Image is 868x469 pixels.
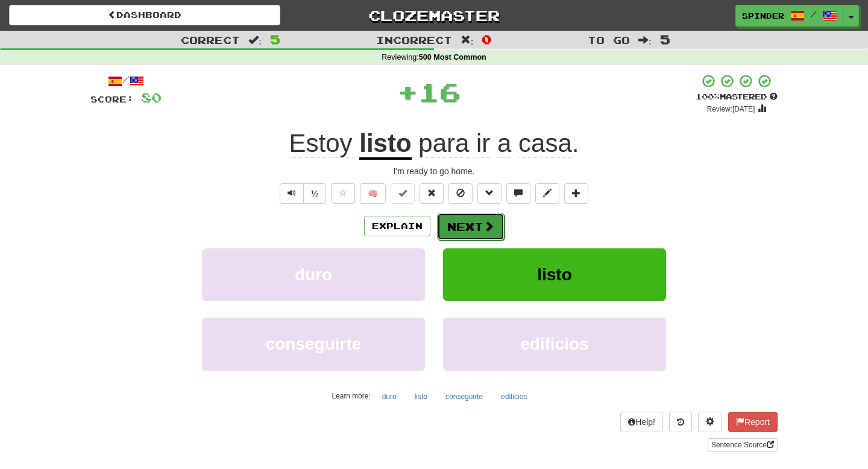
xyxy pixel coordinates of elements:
a: Clozemaster [298,5,570,26]
button: duro [376,388,403,406]
span: para [418,129,469,158]
button: ½ [303,183,326,204]
span: + [397,74,418,110]
a: Spinder / [735,5,844,27]
span: / [811,10,817,18]
span: Correct [181,34,240,46]
a: Sentence Source [708,438,778,452]
button: Help! [620,412,663,432]
button: Edit sentence (alt+d) [535,183,559,204]
span: 5 [660,32,670,46]
a: Dashboard [9,5,280,25]
button: Round history (alt+y) [669,412,692,432]
button: Next [437,213,505,241]
span: 80 [141,90,162,105]
span: duro [295,265,332,284]
span: . [412,129,579,158]
span: Estoy [289,129,353,158]
span: : [248,35,262,45]
span: To go [588,34,630,46]
button: edificios [494,388,533,406]
span: Spinder [742,10,784,21]
button: 🧠 [360,183,386,204]
button: Grammar (alt+g) [477,183,502,204]
button: edificios [443,318,666,370]
strong: 500 Most Common [419,53,486,61]
button: listo [408,388,434,406]
span: 100 % [696,92,720,101]
div: Text-to-speech controls [277,183,326,204]
span: conseguirte [266,335,362,353]
button: Discuss sentence (alt+u) [506,183,530,204]
small: Review: [DATE] [707,105,755,113]
span: listo [537,265,572,284]
small: Learn more: [332,392,371,400]
button: Add to collection (alt+a) [564,183,588,204]
button: Play sentence audio (ctl+space) [280,183,304,204]
span: casa [518,129,572,158]
button: Ignore sentence (alt+i) [448,183,473,204]
button: duro [202,248,425,301]
u: listo [359,129,411,160]
span: : [638,35,652,45]
span: 0 [482,32,492,46]
button: Set this sentence to 100% Mastered (alt+m) [391,183,415,204]
span: : [461,35,474,45]
span: Incorrect [376,34,452,46]
button: conseguirte [202,318,425,370]
button: Report [728,412,778,432]
span: Score: [90,94,134,104]
span: edificios [520,335,589,353]
div: / [90,74,162,89]
button: listo [443,248,666,301]
span: ir [476,129,490,158]
button: Reset to 0% Mastered (alt+r) [420,183,444,204]
button: Favorite sentence (alt+f) [331,183,355,204]
div: I'm ready to go home. [90,165,778,177]
button: conseguirte [439,388,489,406]
span: 5 [270,32,280,46]
span: 16 [418,77,461,107]
span: a [497,129,511,158]
div: Mastered [696,92,778,102]
button: Explain [364,216,430,236]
